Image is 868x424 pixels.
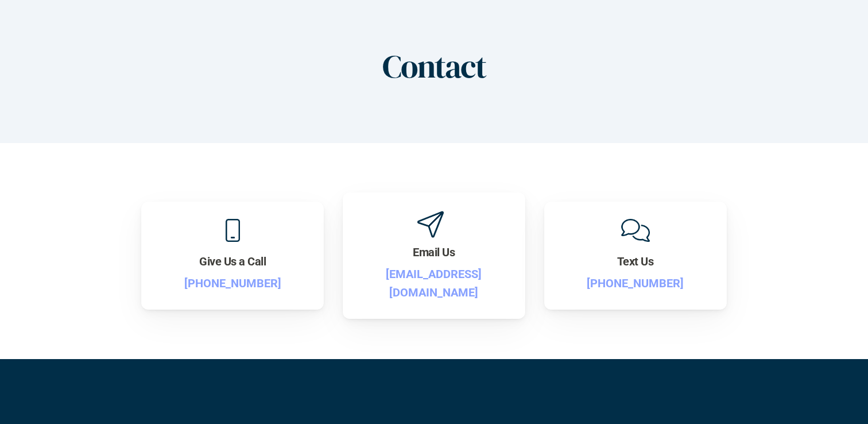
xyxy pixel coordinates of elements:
h3: Email Us [413,244,455,260]
p: [PHONE_NUMBER] [561,274,710,292]
p: [PHONE_NUMBER] [158,274,307,292]
h3: Give Us a Call [199,253,266,269]
p: [EMAIL_ADDRESS][DOMAIN_NAME] [360,265,508,302]
h1: Contact [382,47,486,86]
h3: Text Us [617,253,654,269]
